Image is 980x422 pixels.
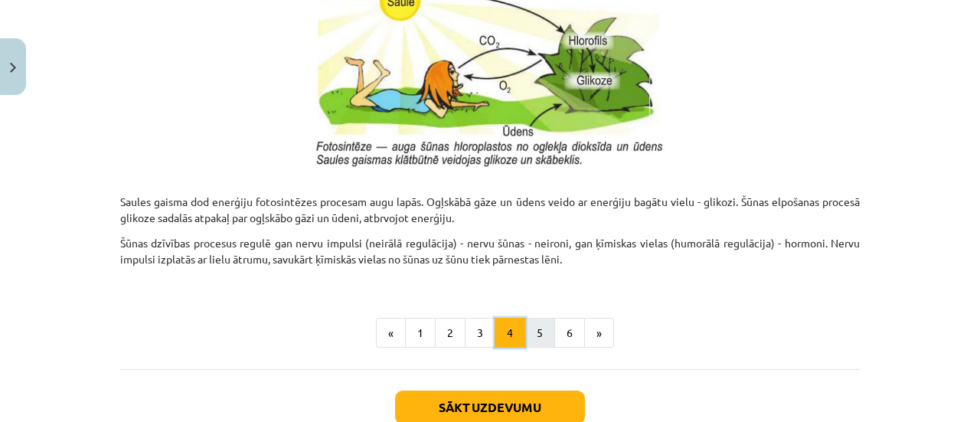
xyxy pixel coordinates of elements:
img: icon-close-lesson-0947bae3869378f0d4975bcd49f059093ad1ed9edebbc8119c70593378902aed.svg [10,63,16,73]
button: 6 [554,318,585,348]
nav: Page navigation example [120,318,860,348]
button: 3 [465,318,495,348]
button: 1 [405,318,436,348]
p: Šūnas dzīvības procesus regulē gan nervu impulsi (neirālā regulācija) - nervu šūnas - neironi, ga... [120,235,860,283]
button: 5 [524,318,555,348]
button: » [584,318,614,348]
button: 2 [435,318,465,348]
button: « [376,318,406,348]
button: 4 [495,318,525,348]
p: Saules gaisma dod enerģiju fotosintēzes procesam augu lapās. Ogļskābā gāze un ūdens veido ar ener... [120,178,860,226]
